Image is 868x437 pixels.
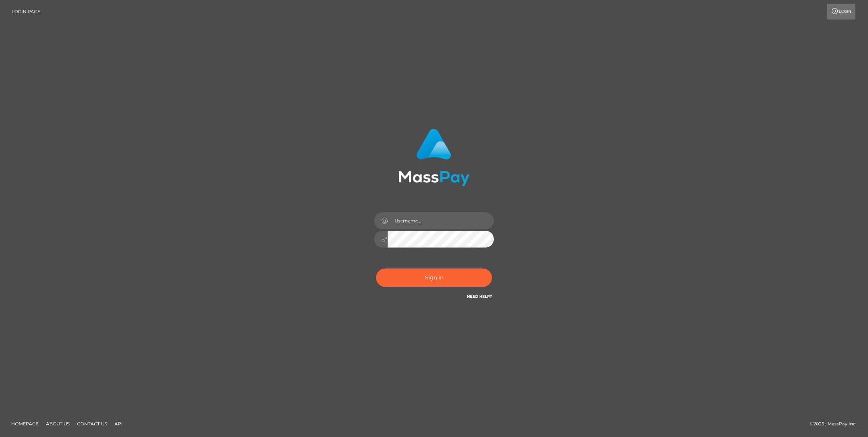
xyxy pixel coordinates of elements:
img: MassPay Login [398,129,470,186]
button: Sign in [376,268,492,287]
a: Homepage [8,418,42,430]
a: About Us [43,418,73,430]
a: Contact Us [74,418,110,430]
div: © 2025 , MassPay Inc. [810,420,862,428]
a: Login [827,4,855,19]
input: Username... [388,212,494,229]
a: API [111,418,126,430]
a: Login Page [12,4,40,19]
a: Need Help? [467,294,492,299]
